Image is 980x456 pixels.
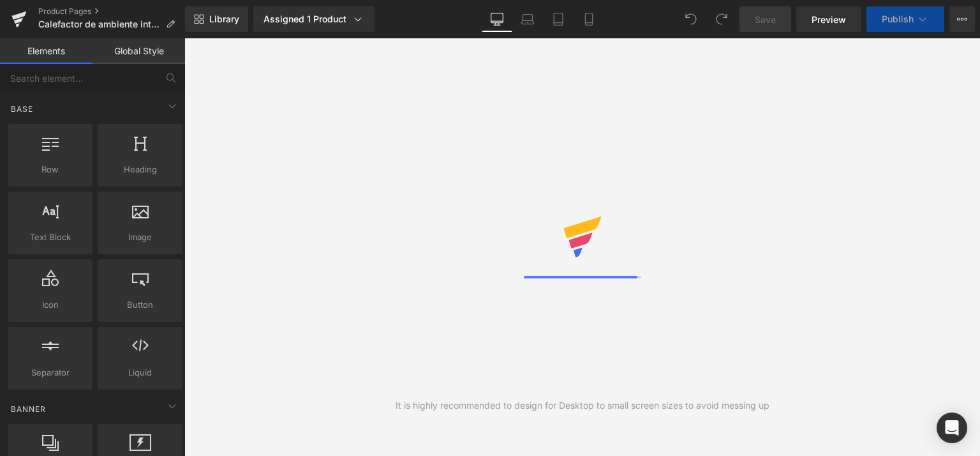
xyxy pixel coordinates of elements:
span: Row [11,163,89,176]
span: Calefactor de ambiente inteligente digital [38,19,161,29]
a: Global Style [93,38,185,64]
button: Undo [678,6,704,32]
span: Banner [10,403,47,415]
span: Base [10,103,34,115]
a: Preview [796,6,861,32]
a: Tablet [543,6,574,32]
span: Icon [11,298,89,312]
a: Mobile [574,6,604,32]
span: Library [209,13,239,25]
a: Desktop [482,6,512,32]
button: Redo [709,6,734,32]
button: More [949,6,975,32]
a: New Library [185,6,248,32]
div: Open Intercom Messenger [937,413,967,443]
div: It is highly recommended to design for Desktop to small screen sizes to avoid messing up [396,399,769,413]
a: Product Pages [38,6,185,17]
span: Text Block [11,231,89,244]
span: Button [101,298,179,312]
span: Separator [11,366,89,379]
span: Image [101,231,179,244]
span: Preview [812,13,846,26]
div: Assigned 1 Product [264,13,364,26]
span: Liquid [101,366,179,379]
span: Save [755,13,776,26]
button: Publish [866,6,944,32]
a: Laptop [512,6,543,32]
span: Heading [101,163,179,176]
span: Publish [882,14,914,24]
